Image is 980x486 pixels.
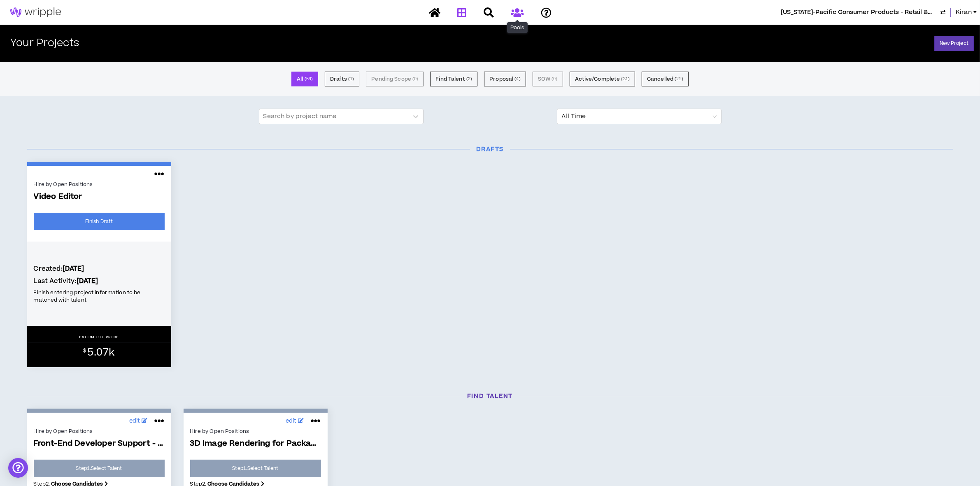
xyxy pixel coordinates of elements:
button: Cancelled (21) [642,72,689,86]
button: Pending Scope (0) [366,72,424,86]
small: ( 2 ) [466,75,472,83]
small: ( 21 ) [675,75,683,83]
div: Hire by Open Positions [34,181,165,188]
span: 3D Image Rendering for Packaging [190,439,321,449]
div: Hire by Open Positions [34,428,165,435]
h4: Last Activity: [34,277,165,286]
span: edit [129,417,140,426]
button: Active/Complete (31) [570,72,635,86]
p: ESTIMATED PRICE [79,335,119,340]
div: Pools [507,22,528,33]
button: [US_STATE]-Pacific Consumer Products - Retail & Pro [781,8,945,17]
button: Proposal (4) [484,72,526,86]
button: Drafts (1) [325,72,359,86]
h2: Your Projects [10,37,79,49]
a: Finish Draft [34,213,165,230]
h3: Find Talent [21,392,959,400]
h4: Created: [34,264,165,273]
span: Video Editor [34,192,165,202]
h3: Drafts [21,145,959,153]
div: Hire by Open Positions [190,428,321,435]
span: Georgia-Pacific Consumer Products - Retail & Pro [781,8,937,17]
button: All (59) [291,72,318,86]
small: ( 4 ) [514,75,520,83]
span: Kiran [956,8,972,17]
span: edit [286,417,297,426]
small: ( 59 ) [305,75,313,83]
button: Find Talent (2) [430,72,477,86]
sup: $ [83,347,86,354]
small: ( 0 ) [552,75,557,83]
b: [DATE] [77,277,98,286]
span: All Time [562,109,717,124]
small: ( 0 ) [412,75,418,83]
p: Finish entering project information to be matched with talent [34,289,158,304]
div: Open Intercom Messenger [8,458,28,478]
span: 5.07k [88,345,115,360]
small: ( 1 ) [348,75,354,83]
small: ( 31 ) [622,75,630,83]
a: edit [127,415,150,428]
a: New Project [934,36,974,51]
button: SOW (0) [533,72,563,86]
b: [DATE] [63,264,84,273]
span: Front-End Developer Support - [GEOGRAPHIC_DATA] BASED [34,439,165,449]
a: edit [284,415,306,428]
